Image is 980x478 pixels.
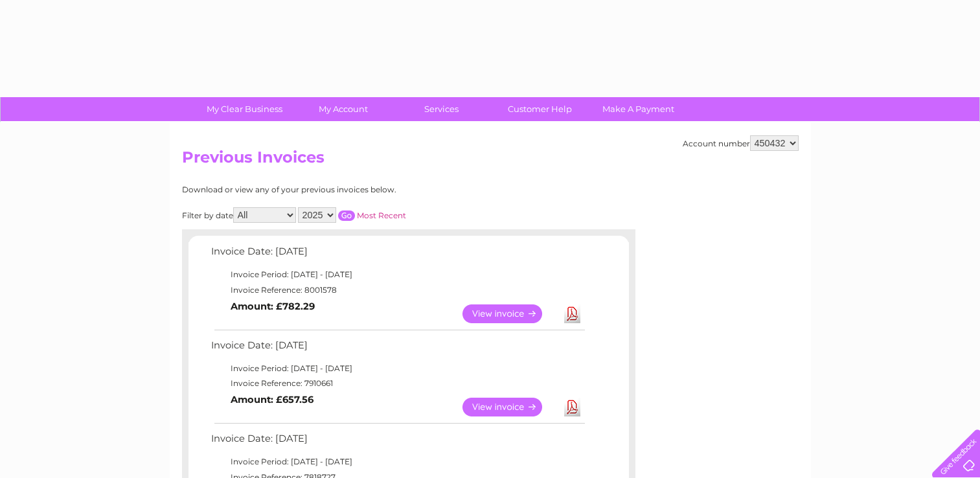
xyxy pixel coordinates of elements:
a: My Account [290,97,396,121]
a: Services [388,97,495,121]
td: Invoice Date: [DATE] [208,337,587,361]
td: Invoice Period: [DATE] - [DATE] [208,454,587,470]
td: Invoice Period: [DATE] - [DATE] [208,267,587,282]
b: Amount: £657.56 [231,394,313,405]
a: View [462,304,558,323]
td: Invoice Reference: 8001578 [208,282,587,298]
div: Download or view any of your previous invoices below. [182,185,522,194]
td: Invoice Date: [DATE] [208,430,587,454]
div: Account number [683,135,799,151]
a: My Clear Business [191,97,298,121]
td: Invoice Date: [DATE] [208,243,587,267]
td: Invoice Period: [DATE] - [DATE] [208,361,587,376]
a: View [462,398,558,416]
td: Invoice Reference: 7910661 [208,376,587,391]
a: Download [564,398,580,416]
h2: Previous Invoices [182,148,799,173]
a: Download [564,304,580,323]
b: Amount: £782.29 [231,301,315,312]
div: Filter by date [182,207,522,223]
a: Customer Help [486,97,593,121]
a: Make A Payment [585,97,692,121]
a: Most Recent [357,211,406,220]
